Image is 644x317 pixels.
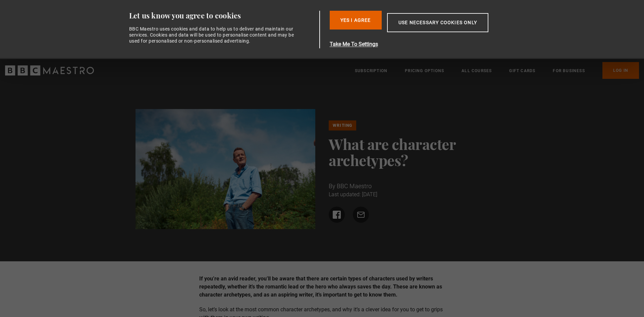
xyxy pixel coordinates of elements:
a: All Courses [462,67,492,74]
a: Pricing Options [405,67,444,74]
span: By [329,182,335,190]
a: For business [553,67,585,74]
div: Let us know you agree to cookies [129,11,317,20]
strong: If you’re an avid reader, you’ll be aware that there are certain types of characters used by writ... [199,275,442,298]
button: Yes I Agree [330,11,382,30]
button: Use necessary cookies only [387,13,488,32]
div: BBC Maestro uses cookies and data to help us to deliver and maintain our services. Cookies and da... [129,26,298,44]
a: Gift Cards [509,67,535,74]
button: Take Me To Settings [330,40,520,48]
a: Log In [602,62,639,79]
h1: What are character archetypes? [329,136,509,168]
a: Writing [329,120,356,130]
span: BBC Maestro [337,182,372,190]
nav: Primary [355,62,639,79]
img: author Lee Child [136,109,316,229]
time: Last updated: [DATE] [329,191,377,198]
svg: BBC Maestro [5,65,94,75]
a: Subscription [355,67,387,74]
